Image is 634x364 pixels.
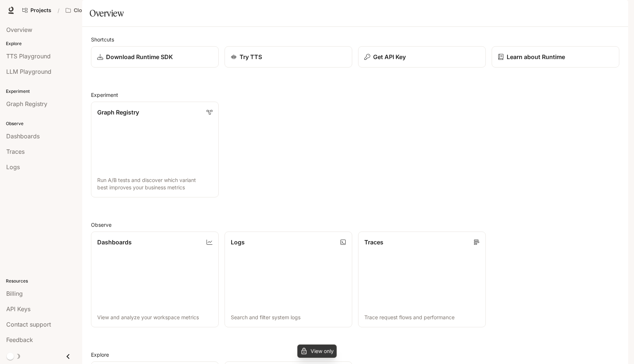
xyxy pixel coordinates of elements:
[231,238,245,247] p: Logs
[30,7,51,14] span: Projects
[97,314,212,321] p: View and analyze your workspace metrics
[507,52,565,61] p: Learn about Runtime
[91,46,219,68] a: Download Runtime SDK
[91,351,619,358] h2: Explore
[231,314,346,321] p: Search and filter system logs
[492,46,619,68] a: Learn about Runtime
[91,102,219,197] a: Graph RegistryRun A/B tests and discover which variant best improves your business metrics
[91,36,619,43] h2: Shortcuts
[311,349,334,354] p: View only
[297,344,337,358] div: You do not have permission to edit this workspace.
[106,52,173,61] p: Download Runtime SDK
[225,232,352,327] a: LogsSearch and filter system logs
[358,46,486,68] button: Get API Key
[97,176,212,191] p: Run A/B tests and discover which variant best improves your business metrics
[364,238,383,247] p: Traces
[97,238,132,247] p: Dashboards
[240,52,262,61] p: Try TTS
[19,3,55,18] a: Go to projects
[74,7,115,14] p: Clone Voice Tests
[91,232,219,327] a: DashboardsView and analyze your workspace metrics
[97,108,139,117] p: Graph Registry
[364,314,480,321] p: Trace request flows and performance
[62,3,126,18] button: All workspaces
[225,46,352,68] a: Try TTS
[55,7,62,14] div: /
[358,232,486,327] a: TracesTrace request flows and performance
[91,221,619,229] h2: Observe
[90,6,124,21] h1: Overview
[373,52,406,61] p: Get API Key
[91,91,619,99] h2: Experiment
